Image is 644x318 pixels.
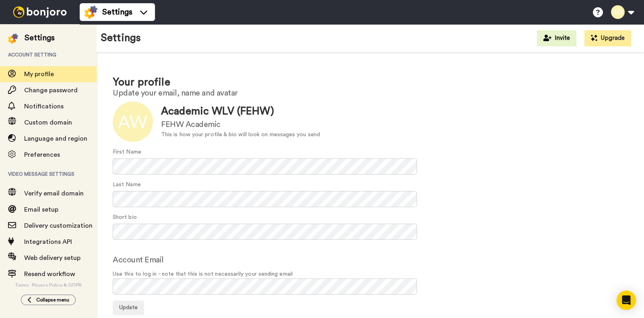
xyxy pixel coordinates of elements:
span: Resend workflow [24,271,75,277]
label: First Name [113,148,141,156]
button: Collapse menu [21,295,76,305]
span: Collapse menu [36,297,69,303]
span: Web delivery setup [24,255,80,261]
span: Settings [102,6,132,18]
h1: Settings [101,32,141,44]
label: Account Email [113,254,164,266]
img: settings-colored.svg [85,6,97,19]
img: bj-logo-header-white.svg [10,6,70,18]
span: Delivery customization [24,222,93,229]
span: Notifications [24,103,64,110]
div: FEHW Academic [161,119,320,131]
button: Update [113,301,144,315]
div: Open Intercom Messenger [617,291,636,310]
label: Last Name [113,181,141,189]
label: Short bio [113,213,137,222]
img: settings-colored.svg [8,33,18,44]
button: Invite [537,30,576,46]
span: Preferences [24,152,60,158]
span: Use this to log in - note that this is not necessarily your sending email [113,270,628,279]
span: Update [119,305,138,310]
button: Upgrade [584,30,631,46]
div: Settings [25,32,55,44]
span: Language and region [24,135,87,142]
h1: Your profile [113,77,628,88]
span: My profile [24,71,54,77]
span: Verify email domain [24,190,84,197]
div: Academic WLV (FEHW) [161,104,320,119]
h2: Update your email, name and avatar [113,89,628,98]
span: Integrations API [24,239,72,245]
span: Change password [24,87,78,94]
span: Custom domain [24,119,72,126]
div: This is how your profile & bio will look on messages you send [161,131,320,139]
span: Email setup [24,206,58,213]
